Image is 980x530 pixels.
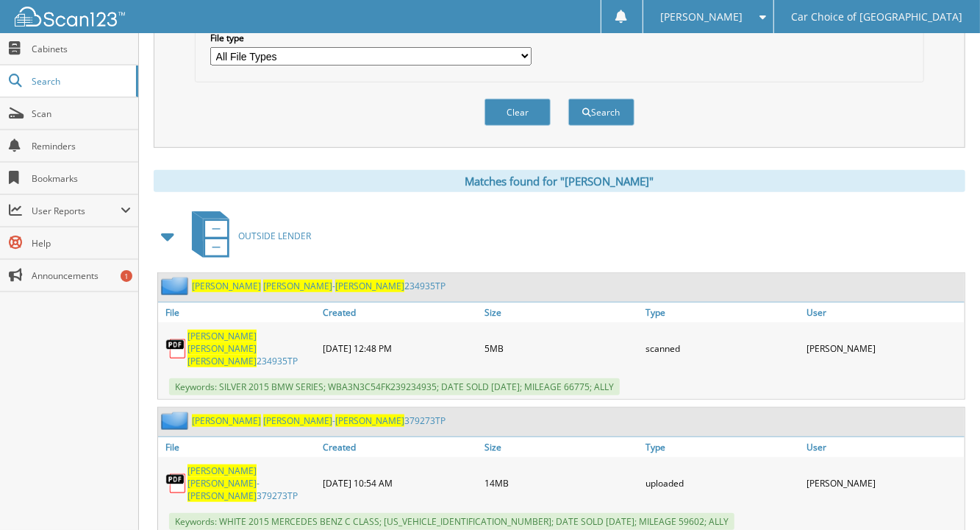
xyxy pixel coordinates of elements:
[158,303,319,322] a: File
[32,43,131,55] span: Cabinets
[263,280,332,292] span: [PERSON_NAME]
[187,330,315,367] a: [PERSON_NAME] [PERSON_NAME] [PERSON_NAME]234935TP
[319,303,480,322] a: Created
[568,99,634,126] button: Search
[192,414,446,427] a: [PERSON_NAME] [PERSON_NAME]-[PERSON_NAME]379273TP
[161,411,192,430] img: folder2.png
[481,437,642,457] a: Size
[32,140,131,152] span: Reminders
[335,280,404,292] span: [PERSON_NAME]
[642,326,803,371] div: scanned
[187,342,257,355] span: [PERSON_NAME]
[32,107,131,120] span: Scan
[169,513,734,530] span: Keywords: WHITE 2015 MERCEDES BENZ C CLASS; [US_VEHICLE_IDENTIFICATION_NUMBER]; DATE SOLD [DATE];...
[238,230,311,242] span: OUTSIDE LENDER
[32,75,129,88] span: Search
[319,437,480,457] a: Created
[192,414,261,427] span: [PERSON_NAME]
[187,330,257,342] span: [PERSON_NAME]
[804,326,965,371] div: [PERSON_NAME]
[187,464,315,502] a: [PERSON_NAME] [PERSON_NAME]-[PERSON_NAME]379273TP
[183,207,311,265] a: OUTSIDE LENDER
[32,269,131,282] span: Announcements
[481,326,642,371] div: 5MB
[154,170,965,192] div: Matches found for "[PERSON_NAME]"
[187,355,257,367] span: [PERSON_NAME]
[804,461,965,506] div: [PERSON_NAME]
[642,437,803,457] a: Type
[481,461,642,506] div: 14MB
[481,303,642,322] a: Size
[158,437,319,457] a: File
[804,437,965,457] a: User
[792,13,963,21] span: Car Choice of [GEOGRAPHIC_DATA]
[121,270,132,282] div: 1
[484,99,551,126] button: Clear
[263,414,332,427] span: [PERSON_NAME]
[161,277,192,295] img: folder2.png
[32,172,131,185] span: Bookmarks
[804,303,965,322] a: User
[169,378,620,395] span: Keywords: SILVER 2015 BMW SERIES; WBA3N3C54FK239234935; DATE SOLD [DATE]; MILEAGE 66775; ALLY
[32,205,121,217] span: User Reports
[210,32,531,44] label: File type
[15,7,125,26] img: scan123-logo-white.svg
[319,461,480,506] div: [DATE] 10:54 AM
[192,280,261,292] span: [PERSON_NAME]
[660,13,743,21] span: [PERSON_NAME]
[642,461,803,506] div: uploaded
[319,326,480,371] div: [DATE] 12:48 PM
[187,477,257,490] span: [PERSON_NAME]
[192,280,446,292] a: [PERSON_NAME] [PERSON_NAME]-[PERSON_NAME]234935TP
[165,338,187,360] img: PDF.png
[335,414,404,427] span: [PERSON_NAME]
[32,237,131,250] span: Help
[187,464,257,477] span: [PERSON_NAME]
[187,490,257,502] span: [PERSON_NAME]
[165,473,187,495] img: PDF.png
[642,303,803,322] a: Type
